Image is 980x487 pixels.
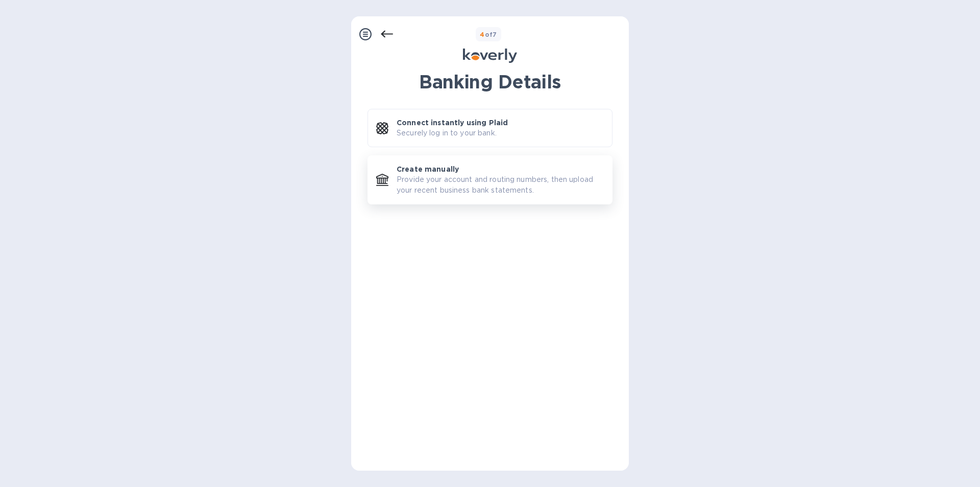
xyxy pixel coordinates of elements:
[397,174,604,196] p: Provide your account and routing numbers, then upload your recent business bank statements.
[397,164,459,174] p: Create manually
[367,109,612,147] button: Connect instantly using PlaidSecurely log in to your bank.
[367,155,612,204] button: Create manuallyProvide your account and routing numbers, then upload your recent business bank st...
[397,128,497,138] p: Securely log in to your bank.
[397,118,508,128] p: Connect instantly using Plaid
[480,31,484,38] span: 4
[367,71,612,92] h1: Banking Details
[480,31,497,38] b: of 7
